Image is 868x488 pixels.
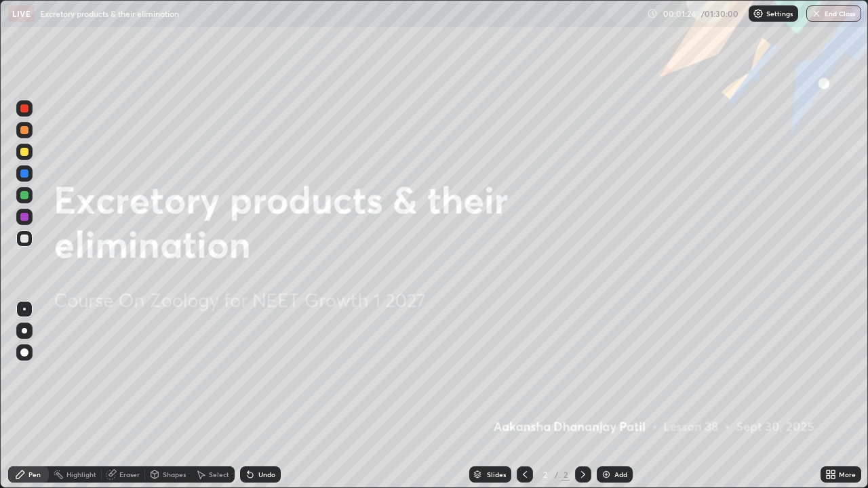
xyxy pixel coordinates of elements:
div: Add [614,471,627,478]
button: End Class [806,5,861,22]
div: Eraser [119,471,140,478]
div: Highlight [66,471,96,478]
div: Shapes [163,471,186,478]
p: LIVE [12,8,31,19]
div: 2 [538,470,552,479]
div: Undo [258,471,275,478]
div: Slides [487,471,506,478]
div: / [555,470,559,479]
img: end-class-cross [811,8,822,19]
div: 2 [561,468,570,481]
div: More [839,471,856,478]
div: Pen [28,471,41,478]
div: Select [209,471,229,478]
img: class-settings-icons [753,8,764,19]
p: Excretory products & their elimination [40,8,179,19]
p: Settings [766,10,793,17]
img: add-slide-button [601,469,612,480]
